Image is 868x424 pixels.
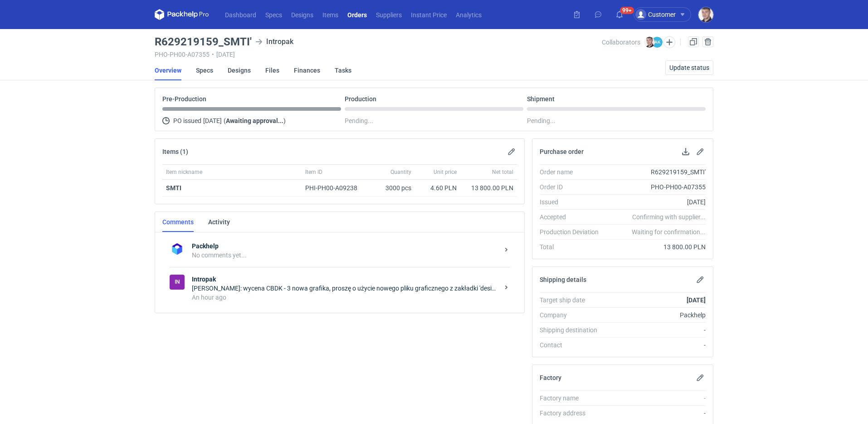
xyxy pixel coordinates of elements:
[665,60,713,75] button: Update status
[265,60,279,80] a: Files
[652,37,663,48] figcaption: AK
[192,251,499,260] div: No comments yet...
[220,9,261,20] a: Dashboard
[224,117,226,124] span: (
[155,51,602,58] div: PHO-PH00-A07355 [DATE]
[192,275,499,284] strong: Intropak
[540,394,606,403] div: Factory name
[451,9,486,20] a: Analytics
[261,9,287,20] a: Specs
[680,146,691,157] button: Download PO
[540,197,606,207] div: Issued
[687,296,706,304] strong: [DATE]
[434,168,457,176] span: Unit price
[155,60,181,80] a: Overview
[540,242,606,251] div: Total
[606,182,706,192] div: PHO-PH00-A07355
[283,117,286,124] span: )
[669,64,709,71] span: Update status
[644,37,655,48] img: Maciej Sikora
[540,276,586,283] h2: Shipping details
[166,168,202,176] span: Item nickname
[602,39,640,46] span: Collaborators
[632,213,706,221] em: Confirming with supplier...
[506,146,517,157] button: Edit items
[702,36,713,47] button: Cancel order
[318,9,343,20] a: Items
[345,115,373,126] span: Pending...
[606,340,706,350] div: -
[634,7,698,22] button: Customer
[695,146,706,157] button: Edit purchase order
[226,117,283,124] strong: Awaiting approval...
[343,9,371,20] a: Orders
[208,212,230,232] a: Activity
[527,115,706,126] div: Pending...
[632,227,706,237] em: Waiting for confirmation...
[695,372,706,383] button: Edit factory details
[606,394,706,403] div: -
[335,60,351,80] a: Tasks
[698,7,713,22] img: Maciej Sikora
[162,115,341,126] div: PO issued
[540,168,606,177] div: Order name
[540,182,606,192] div: Order ID
[612,7,627,22] button: 99+
[345,95,376,103] p: Production
[464,183,513,192] div: 13 800.00 PLN
[155,9,209,20] svg: Packhelp Pro
[170,275,185,290] figcaption: In
[170,242,185,256] img: Packhelp
[606,168,706,177] div: R629219159_SMTI'
[255,36,293,47] div: Intropak
[419,183,457,192] div: 4.60 PLN
[162,95,206,103] p: Pre-Production
[540,325,606,335] div: Shipping destination
[192,242,499,251] strong: Packhelp
[294,60,320,80] a: Finances
[663,36,675,48] button: Edit collaborators
[606,409,706,418] div: -
[540,148,584,155] h2: Purchase order
[540,311,606,320] div: Company
[606,197,706,207] div: [DATE]
[540,227,606,237] div: Production Deviation
[606,242,706,251] div: 13 800.00 PLN
[155,36,252,47] h3: R629219159_SMTI'
[287,9,318,20] a: Designs
[370,180,415,197] div: 3000 pcs
[170,275,185,290] div: Intropak
[540,409,606,418] div: Factory address
[228,60,251,80] a: Designs
[305,183,366,192] div: PHI-PH00-A09238
[212,51,214,58] span: •
[606,325,706,335] div: -
[390,168,411,176] span: Quantity
[540,212,606,222] div: Accepted
[527,95,555,103] p: Shipment
[166,184,181,192] a: SMTI
[688,36,699,47] a: Duplicate
[540,374,561,381] h2: Factory
[406,9,451,20] a: Instant Price
[371,9,406,20] a: Suppliers
[606,311,706,320] div: Packhelp
[540,296,606,305] div: Target ship date
[196,60,213,80] a: Specs
[540,340,606,350] div: Contact
[203,115,222,126] span: [DATE]
[492,168,513,176] span: Net total
[305,168,322,176] span: Item ID
[635,9,676,20] div: Customer
[162,212,194,232] a: Comments
[695,274,706,285] button: Edit shipping details
[162,148,188,155] h2: Items (1)
[192,284,499,293] div: [PERSON_NAME]: wycena CBDK - 3 nowa grafika, proszę o użycie nowego pliku graficznego z zakładki ...
[192,293,499,302] div: An hour ago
